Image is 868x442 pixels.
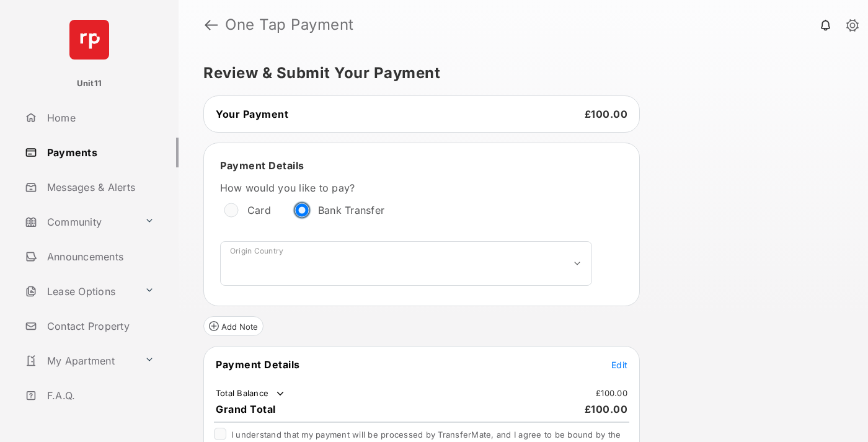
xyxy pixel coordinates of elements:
span: Your Payment [216,108,288,120]
label: Card [247,204,271,216]
td: Total Balance [215,387,286,400]
a: Lease Options [20,276,139,306]
a: Payments [20,138,179,167]
p: Unit11 [77,77,102,90]
label: Bank Transfer [318,204,384,216]
h5: Review & Submit Your Payment [203,66,833,81]
span: Payment Details [216,358,300,371]
button: Edit [611,358,627,371]
button: Add Note [203,316,263,336]
td: £100.00 [595,387,628,399]
span: £100.00 [585,403,628,415]
a: Announcements [20,242,179,272]
span: Payment Details [220,159,304,172]
strong: One Tap Payment [225,17,354,32]
label: How would you like to pay? [220,182,592,194]
span: £100.00 [585,108,628,120]
a: F.A.Q. [20,381,179,410]
a: Messages & Alerts [20,172,179,202]
a: My Apartment [20,346,139,376]
a: Home [20,103,179,133]
a: Community [20,207,139,237]
img: svg+xml;base64,PHN2ZyB4bWxucz0iaHR0cDovL3d3dy53My5vcmcvMjAwMC9zdmciIHdpZHRoPSI2NCIgaGVpZ2h0PSI2NC... [69,20,109,60]
span: Grand Total [216,403,276,415]
span: Edit [611,360,627,370]
a: Contact Property [20,311,179,341]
